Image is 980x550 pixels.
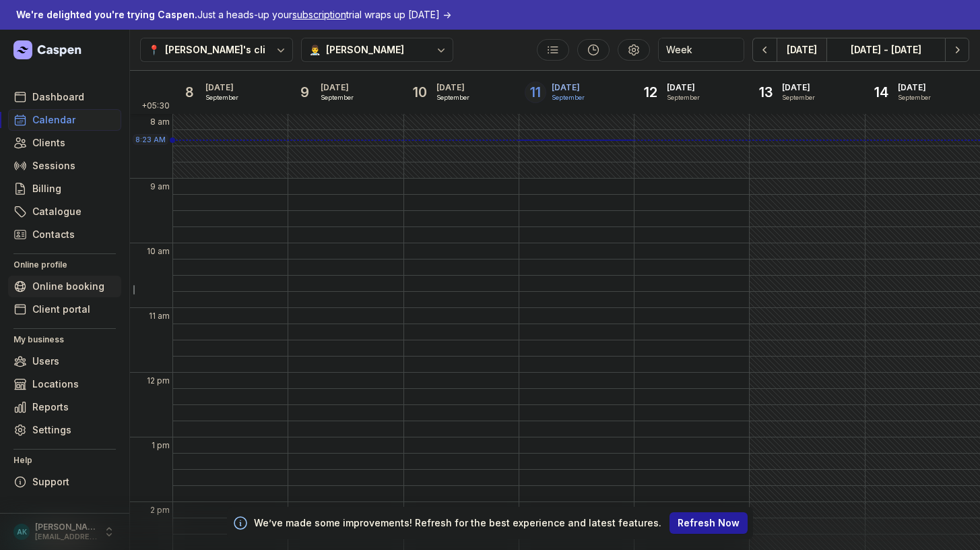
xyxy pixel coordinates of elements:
span: subscription [292,9,346,20]
div: 📍 [148,42,160,58]
span: [DATE] [898,82,931,93]
span: Users [32,353,59,369]
span: AK [17,524,27,540]
div: September [436,93,469,102]
span: 10 am [147,246,170,257]
div: [EMAIL_ADDRESS][DOMAIN_NAME] [35,532,97,542]
span: Locations [32,376,79,392]
span: Billing [32,181,61,197]
div: 8 [178,82,200,103]
div: Online profile [13,254,116,276]
span: Client portal [32,301,90,317]
div: Help [13,450,116,471]
span: 8 am [150,117,170,127]
p: We’ve made some improvements! Refresh for the best experience and latest features. [254,516,661,530]
span: [DATE] [205,82,238,93]
div: September [667,93,700,102]
div: Just a heads-up your trial wraps up [DATE] → [16,7,451,23]
span: [DATE] [552,82,585,93]
div: 9 [294,82,315,103]
span: Contacts [32,226,75,243]
div: [PERSON_NAME] [326,42,404,58]
span: We're delighted you're trying Caspen. [16,9,197,20]
button: Refresh Now [669,512,748,534]
div: 14 [871,82,892,103]
span: Clients [32,135,65,151]
div: [PERSON_NAME] [35,522,97,532]
div: My business [13,329,116,350]
span: Calendar [32,112,75,128]
div: 11 [525,82,546,103]
span: +05:30 [141,100,172,114]
span: Reports [32,399,69,415]
div: 👨‍⚕️ [309,42,321,58]
span: Online booking [32,278,104,295]
span: Settings [32,422,71,438]
span: 1 pm [152,440,170,451]
div: 10 [410,82,431,103]
span: 9 am [150,181,170,192]
span: 8:23 AM [135,134,166,145]
span: [DATE] [667,82,700,93]
div: September [321,93,354,102]
span: Refresh Now [678,515,740,531]
span: Support [32,474,69,490]
div: September [782,93,815,102]
div: September [898,93,931,102]
div: 12 [640,82,661,103]
span: Catalogue [32,204,81,220]
span: 11 am [149,311,170,322]
div: September [205,93,238,102]
span: Sessions [32,158,75,174]
span: [DATE] [436,82,469,93]
div: 13 [755,82,777,103]
span: 2 pm [150,505,170,516]
div: [PERSON_NAME]'s clinic [165,42,280,58]
button: [DATE] - [DATE] [826,38,945,62]
span: Dashboard [32,89,84,105]
button: [DATE] [777,38,826,62]
span: 12 pm [147,375,170,386]
div: September [552,93,585,102]
span: [DATE] [782,82,815,93]
span: [DATE] [321,82,354,93]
